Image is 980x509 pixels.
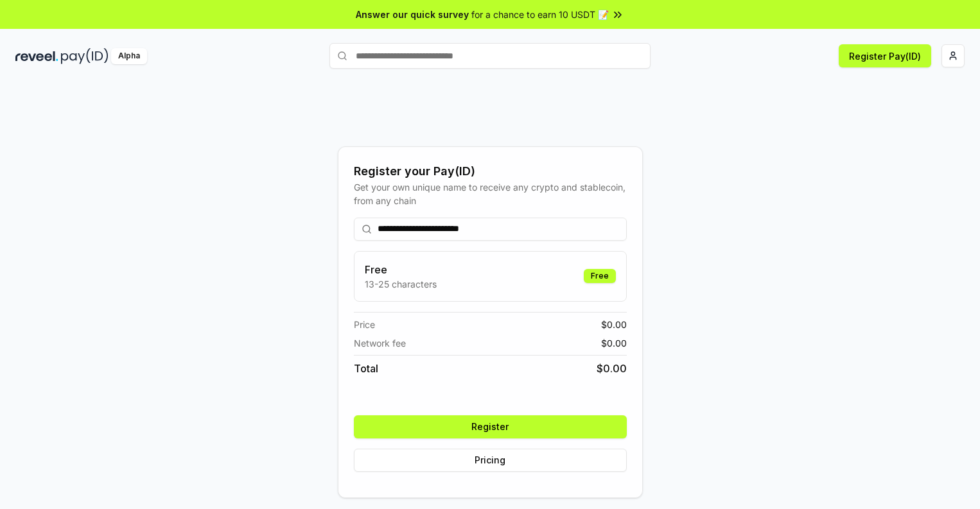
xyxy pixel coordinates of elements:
[15,48,58,64] img: reveel_dark
[354,318,375,331] span: Price
[365,277,437,291] p: 13-25 characters
[601,318,627,331] span: $ 0.00
[354,336,406,350] span: Network fee
[601,336,627,350] span: $ 0.00
[354,361,378,376] span: Total
[354,180,627,207] div: Get your own unique name to receive any crypto and stablecoin, from any chain
[356,8,469,21] span: Answer our quick survey
[365,262,437,277] h3: Free
[839,44,931,67] button: Register Pay(ID)
[354,449,627,472] button: Pricing
[111,48,147,64] div: Alpha
[354,415,627,438] button: Register
[584,269,616,283] div: Free
[597,361,627,376] span: $ 0.00
[471,8,609,21] span: for a chance to earn 10 USDT 📝
[61,48,109,64] img: pay_id
[354,162,627,180] div: Register your Pay(ID)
